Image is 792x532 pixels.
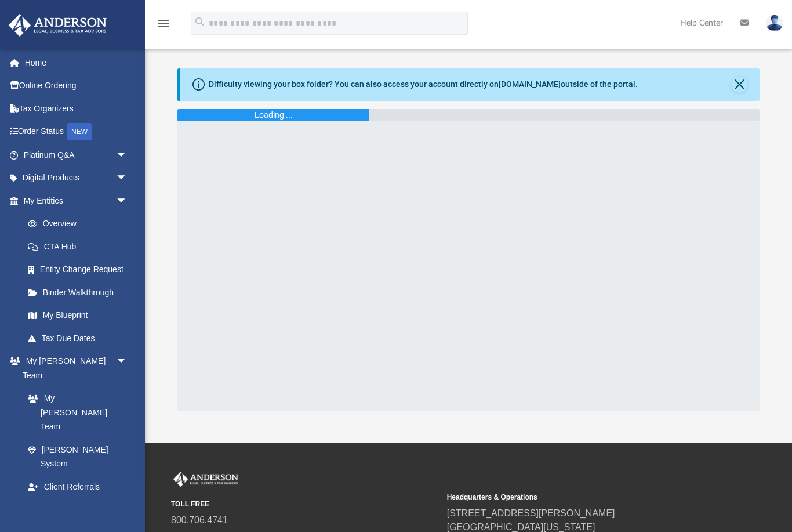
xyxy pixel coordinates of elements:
a: Order StatusNEW [8,120,145,144]
a: [PERSON_NAME] System [16,438,139,475]
i: search [194,16,206,28]
span: arrow_drop_down [116,167,139,190]
button: Close [731,77,747,93]
img: Anderson Advisors Platinum Portal [5,14,110,37]
div: NEW [67,123,92,140]
a: [STREET_ADDRESS][PERSON_NAME] [447,508,615,518]
span: arrow_drop_down [116,189,139,213]
a: My [PERSON_NAME] Teamarrow_drop_down [8,350,139,387]
a: Overview [16,212,145,236]
div: Difficulty viewing your box folder? You can also access your account directly on outside of the p... [209,78,638,91]
a: Home [8,51,145,74]
a: 800.706.4741 [171,515,228,525]
small: Headquarters & Operations [447,492,715,502]
a: [DOMAIN_NAME] [499,79,561,89]
a: CTA Hub [16,235,145,258]
a: Platinum Q&Aarrow_drop_down [8,143,145,167]
div: Loading ... [255,109,293,121]
img: Anderson Advisors Platinum Portal [171,472,241,487]
a: Tax Organizers [8,97,145,120]
img: User Pic [766,15,783,31]
a: Binder Walkthrough [16,281,145,304]
small: TOLL FREE [171,499,439,509]
a: [GEOGRAPHIC_DATA][US_STATE] [447,522,595,532]
a: My Entitiesarrow_drop_down [8,189,145,212]
a: My [PERSON_NAME] Team [16,387,133,439]
a: Client Referrals [16,475,139,498]
a: Tax Due Dates [16,327,145,350]
a: Digital Productsarrow_drop_down [8,167,145,190]
a: My Blueprint [16,304,139,327]
a: Entity Change Request [16,258,145,281]
span: arrow_drop_down [116,143,139,167]
a: Online Ordering [8,74,145,97]
i: menu [157,16,170,30]
a: menu [157,22,170,30]
span: arrow_drop_down [116,350,139,374]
